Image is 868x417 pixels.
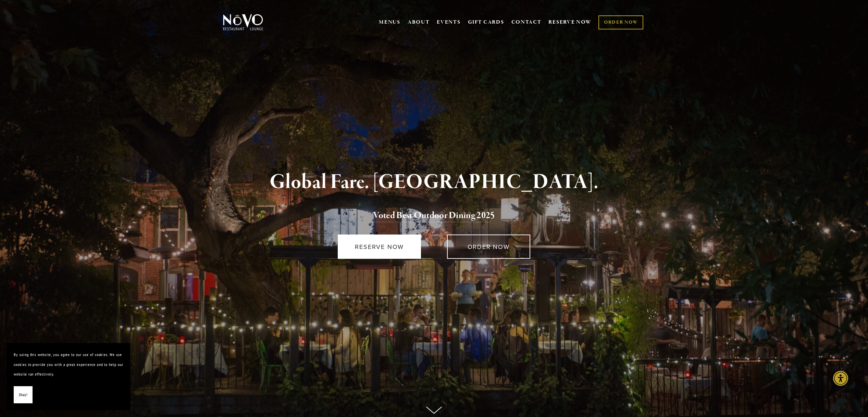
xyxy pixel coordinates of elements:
[598,15,643,29] a: ORDER NOW
[14,350,123,379] p: By using this website, you agree to our use of cookies. We use cookies to provide you with a grea...
[373,210,490,223] a: Voted Best Outdoor Dining 202
[468,16,504,29] a: GIFT CARDS
[437,19,460,26] a: EVENTS
[408,19,430,26] a: ABOUT
[14,386,33,404] button: Okay!
[511,16,542,29] a: CONTACT
[7,343,130,410] section: Cookie banner
[833,371,848,386] div: Accessibility Menu
[447,235,530,259] a: ORDER NOW
[222,14,264,31] img: Novo Restaurant &amp; Lounge
[548,16,592,29] a: RESERVE NOW
[234,209,634,223] h2: 5
[379,19,400,26] a: MENUS
[270,169,598,195] strong: Global Fare. [GEOGRAPHIC_DATA].
[19,390,27,400] span: Okay!
[338,235,421,259] a: RESERVE NOW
